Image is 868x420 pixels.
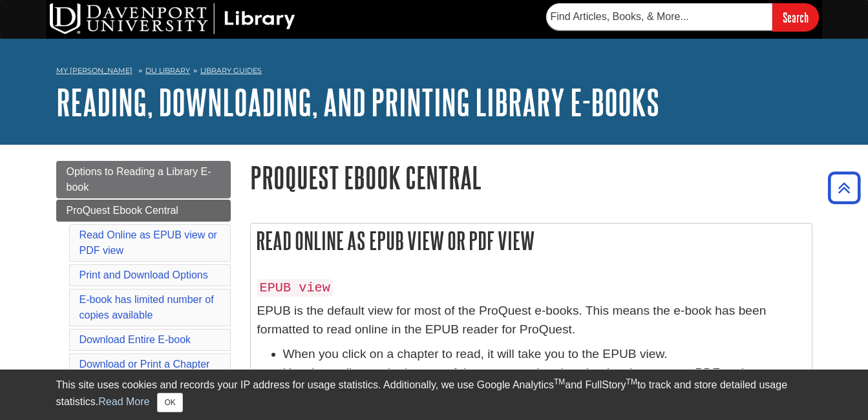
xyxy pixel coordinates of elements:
p: EPUB is the default view for most of the ProQuest e-books. This means the e-book has been formatt... [257,302,805,339]
a: Read Online as EPUB view or PDF view [79,229,217,256]
sup: TM [554,377,565,386]
a: DU Library [145,66,190,75]
li: When you click on a chapter to read, it will take you to the EPUB view. [283,345,805,364]
input: Find Articles, Books, & More... [546,3,772,30]
div: This site uses cookies and records your IP address for usage statistics. Additionally, we use Goo... [56,377,812,412]
code: EPUB view [257,279,333,297]
span: ProQuest Ebook Central [67,205,178,216]
li: Use the toolbar at the bottom of the page to print, download a chapter as a PDF and [283,364,805,383]
input: Search [772,3,819,31]
a: Print and Download Options [79,269,208,280]
a: Options to Reading a Library E-book [56,161,231,198]
h1: ProQuest Ebook Central [250,161,812,194]
a: Back to Top [823,179,865,196]
sup: TM [626,377,637,386]
a: E-book has limited number of copies available [79,294,214,320]
nav: breadcrumb [56,62,812,83]
a: Library Guides [200,66,262,75]
a: My [PERSON_NAME] [56,65,132,76]
img: DU Library [50,3,295,34]
span: Options to Reading a Library E-book [67,166,211,193]
a: Download or Print a Chapter [79,359,210,370]
button: Close [157,393,182,412]
form: Searches DU Library's articles, books, and more [546,3,819,31]
a: ProQuest Ebook Central [56,200,231,222]
h2: Read Online as EPUB view or PDF view [251,224,812,258]
a: Download Entire E-book [79,334,191,345]
a: Reading, Downloading, and Printing Library E-books [56,82,659,122]
a: Read More [98,396,149,407]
